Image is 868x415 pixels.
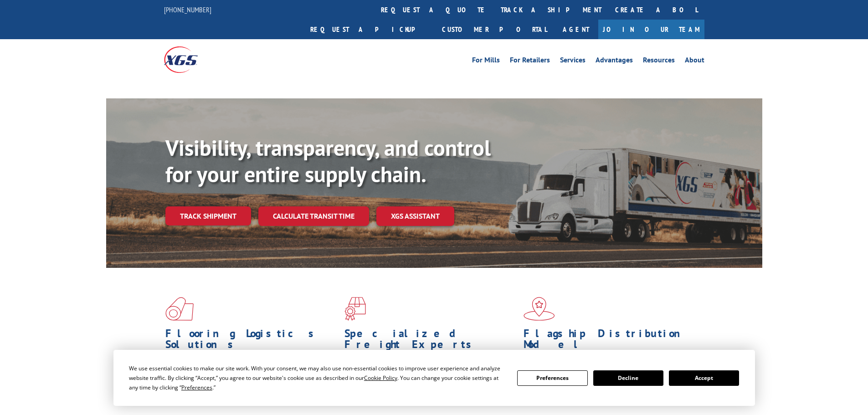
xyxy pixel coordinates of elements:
[517,370,587,386] button: Preferences
[129,364,506,392] div: We use essential cookies to make our site work. With your consent, we may also use non-essential ...
[554,20,598,39] a: Agent
[165,328,338,354] h1: Flooring Logistics Solutions
[560,56,586,67] a: Services
[303,20,435,39] a: Request a pickup
[364,374,397,382] span: Cookie Policy
[685,56,704,67] a: About
[643,56,675,67] a: Resources
[165,206,251,225] a: Track shipment
[669,370,739,386] button: Accept
[164,5,211,14] a: [PHONE_NUMBER]
[165,297,194,321] img: xgs-icon-total-supply-chain-intelligence-red
[181,384,212,391] span: Preferences
[344,297,366,321] img: xgs-icon-focused-on-flooring-red
[344,328,517,354] h1: Specialized Freight Experts
[524,328,696,354] h1: Flagship Distribution Model
[524,297,555,321] img: xgs-icon-flagship-distribution-model-red
[598,20,704,39] a: Join Our Team
[376,206,454,226] a: XGS ASSISTANT
[472,56,500,67] a: For Mills
[596,56,633,67] a: Advantages
[593,370,663,386] button: Decline
[113,350,755,406] div: Cookie Consent Prompt
[165,133,491,188] b: Visibility, transparency, and control for your entire supply chain.
[258,206,369,226] a: Calculate transit time
[510,56,550,67] a: For Retailers
[435,20,554,39] a: Customer Portal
